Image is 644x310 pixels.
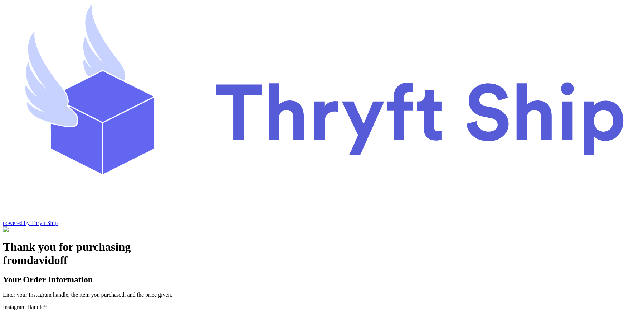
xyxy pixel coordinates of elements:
a: powered by Thryft Ship [3,220,58,226]
h2: Your Order Information [3,275,641,285]
p: Enter your Instagram handle, the item you purchased, and the price given. [3,292,641,298]
label: Instagram Handle [3,304,47,310]
span: davidoff [27,254,68,267]
img: Customer Form Background [3,226,74,233]
h1: Thank you for purchasing from [3,240,641,267]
